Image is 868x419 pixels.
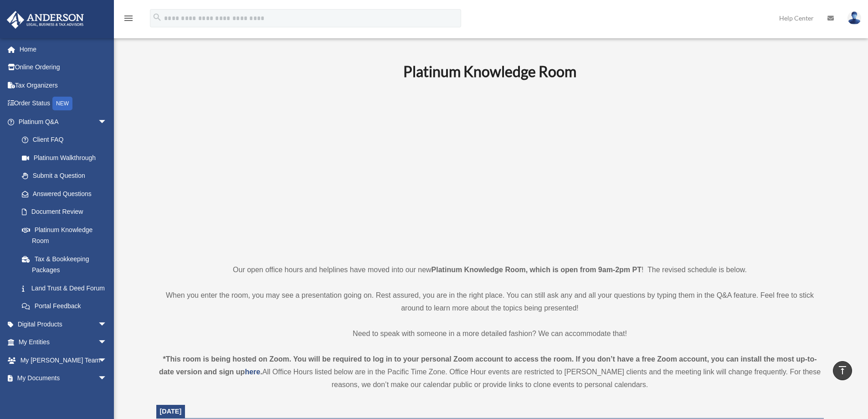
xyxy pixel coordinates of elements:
[98,315,116,334] span: arrow_drop_down
[6,369,121,388] a: My Documentsarrow_drop_down
[833,361,852,380] a: vertical_align_top
[6,58,121,77] a: Online Ordering
[13,185,121,203] a: Answered Questions
[123,13,134,24] i: menu
[13,131,121,149] a: Client FAQ
[52,97,72,110] div: NEW
[260,368,262,376] strong: .
[245,368,260,376] a: here
[6,40,121,58] a: Home
[13,250,121,279] a: Tax & Bookkeeping Packages
[6,76,121,94] a: Tax Organizers
[13,167,121,185] a: Submit a Question
[160,408,182,415] span: [DATE]
[847,11,861,25] img: User Pic
[159,355,817,376] strong: *This room is being hosted on Zoom. You will be required to log in to your personal Zoom account ...
[6,113,121,131] a: Platinum Q&Aarrow_drop_down
[152,12,162,22] i: search
[156,289,824,315] p: When you enter the room, you may see a presentation going on. Rest assured, you are in the right ...
[403,62,576,80] b: Platinum Knowledge Room
[4,11,87,29] img: Anderson Advisors Platinum Portal
[98,333,116,352] span: arrow_drop_down
[13,221,116,250] a: Platinum Knowledge Room
[13,203,121,221] a: Document Review
[156,327,824,340] p: Need to speak with someone in a more detailed fashion? We can accommodate that!
[156,264,824,276] p: Our open office hours and helplines have moved into our new ! The revised schedule is below.
[6,333,121,352] a: My Entitiesarrow_drop_down
[6,315,121,333] a: Digital Productsarrow_drop_down
[13,297,121,316] a: Portal Feedback
[431,266,642,274] strong: Platinum Knowledge Room, which is open from 9am-2pm PT
[6,94,121,113] a: Order StatusNEW
[98,369,116,388] span: arrow_drop_down
[98,351,116,370] span: arrow_drop_down
[98,113,116,131] span: arrow_drop_down
[156,353,824,391] div: All Office Hours listed below are in the Pacific Time Zone. Office Hour events are restricted to ...
[13,279,121,297] a: Land Trust & Deed Forum
[837,365,848,376] i: vertical_align_top
[353,93,627,247] iframe: 231110_Toby_KnowledgeRoom
[13,149,121,167] a: Platinum Walkthrough
[123,16,134,24] a: menu
[98,387,116,406] span: arrow_drop_down
[6,351,121,369] a: My [PERSON_NAME] Teamarrow_drop_down
[6,387,121,405] a: Online Learningarrow_drop_down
